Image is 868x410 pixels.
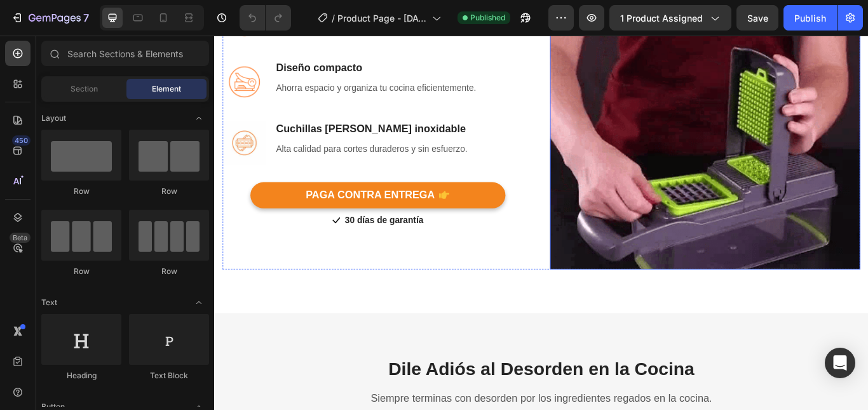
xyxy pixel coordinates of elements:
[129,370,209,381] div: Text Block
[12,135,31,146] div: 450
[332,11,335,25] span: /
[152,83,181,95] span: Element
[83,10,89,25] p: 7
[129,186,209,197] div: Row
[747,13,768,24] span: Save
[337,11,427,25] span: Product Page - [DATE] 10:41:47
[794,11,826,25] div: Publish
[41,113,66,124] span: Layout
[214,36,868,410] iframe: Design area
[5,5,95,31] button: 7
[41,186,121,197] div: Row
[609,5,731,31] button: 1 product assigned
[189,292,209,313] span: Toggle open
[470,12,505,24] span: Published
[825,348,855,378] div: Open Intercom Messenger
[41,370,121,381] div: Heading
[41,41,209,66] input: Search Sections & Elements
[41,297,57,308] span: Text
[41,266,121,277] div: Row
[783,5,837,31] button: Publish
[129,266,209,277] div: Row
[10,374,753,404] h2: Dile Adiós al Desorden en la Cocina
[620,11,703,25] span: 1 product assigned
[71,83,98,95] span: Section
[10,233,31,243] div: Beta
[240,5,291,31] div: Undo/Redo
[189,108,209,128] span: Toggle open
[736,5,778,31] button: Save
